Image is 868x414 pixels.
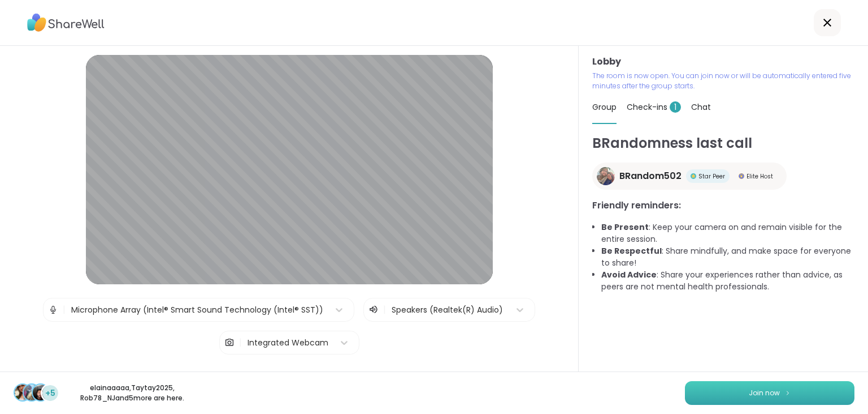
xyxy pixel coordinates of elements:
button: Test speaker and microphone [226,364,353,387]
p: elainaaaaa , Taytay2025 , Rob78_NJ and 5 more are here. [69,383,196,403]
span: 1 [670,101,681,113]
img: ShareWell Logomark [784,390,791,396]
span: Star Peer [698,172,725,181]
img: ShareWell Logo [27,10,105,36]
a: BRandom502BRandom502Star PeerStar PeerElite HostElite Host [592,163,787,190]
span: | [239,331,242,354]
span: Check-ins [627,101,681,113]
b: Avoid Advice [601,269,657,280]
li: : Keep your camera on and remain visible for the entire session. [601,221,854,245]
p: The room is now open. You can join now or will be automatically entered five minutes after the gr... [592,71,854,91]
img: Taytay2025 [24,385,40,400]
img: Microphone [48,298,58,321]
span: | [383,303,386,317]
h3: Friendly reminders: [592,199,854,212]
span: +5 [45,387,55,399]
div: Microphone Array (Intel® Smart Sound Technology (Intel® SST)) [71,304,323,316]
img: elainaaaaa [15,385,31,400]
h3: Lobby [592,55,854,69]
img: Star Peer [691,173,696,179]
b: Be Respectful [601,245,662,257]
span: Elite Host [747,172,773,181]
li: : Share your experiences rather than advice, as peers are not mental health professionals. [601,269,854,293]
span: Group [592,101,617,113]
span: | [63,298,66,321]
img: Elite Host [739,173,744,179]
button: Join now [685,381,854,405]
img: BRandom502 [597,167,615,185]
span: Chat [691,101,711,113]
h1: BRandomness last call [592,133,854,153]
li: : Share mindfully, and make space for everyone to share! [601,245,854,269]
span: BRandom502 [619,169,682,183]
img: Camera [224,331,235,354]
img: Rob78_NJ [33,385,49,400]
span: Join now [749,388,780,398]
div: Integrated Webcam [248,337,328,349]
b: Be Present [601,221,649,233]
span: Test speaker and microphone [231,370,348,381]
